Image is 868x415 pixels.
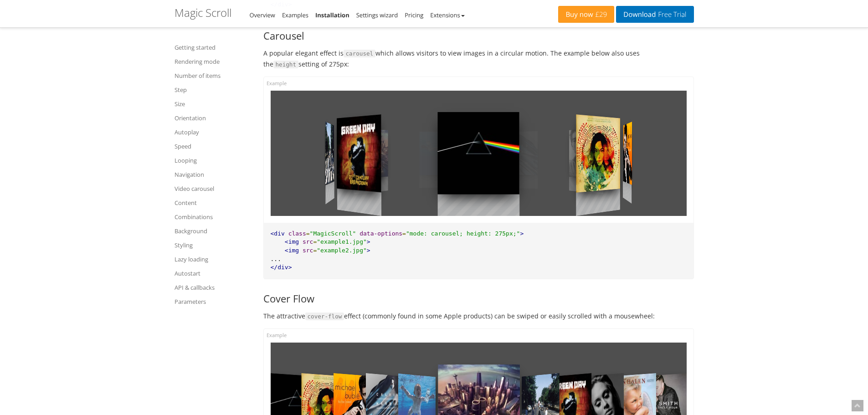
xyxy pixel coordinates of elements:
a: API & callbacks [175,282,252,293]
a: Pricing [405,11,423,19]
span: "example1.jpg" [317,238,367,245]
a: Speed [175,141,252,152]
code: height [273,61,299,69]
a: Buy now£29 [558,6,614,23]
code: carousel [344,50,376,58]
h3: Cover Flow [263,293,694,304]
span: > [367,238,370,245]
span: class [288,230,306,237]
a: Extensions [430,11,464,19]
a: Video carousel [175,183,252,194]
span: = [402,230,406,237]
a: Installation [315,11,349,19]
span: src [303,247,313,254]
a: Examples [282,11,308,19]
span: = [306,230,310,237]
a: Overview [250,11,275,19]
a: Parameters [175,296,252,307]
span: data-options [360,230,402,237]
span: "MagicScroll" [310,230,356,237]
span: = [313,247,317,254]
span: "mode: carousel; height: 275px;" [406,230,520,237]
a: Settings wizard [356,11,398,19]
a: Autoplay [175,127,252,138]
a: DownloadFree Trial [616,6,693,23]
span: Free Trial [656,11,686,18]
a: Content [175,197,252,208]
span: <img [285,238,299,245]
p: A popular elegant effect is which allows visitors to view images in a circular motion. The exampl... [263,48,694,70]
span: </div> [271,264,292,271]
h3: Carousel [263,30,694,41]
a: Combinations [175,211,252,222]
span: "example2.jpg" [317,247,367,254]
span: > [367,247,370,254]
code: cover-flow [305,313,344,321]
a: Autostart [175,268,252,279]
a: Styling [175,240,252,251]
h1: Magic Scroll [175,7,231,19]
a: Looping [175,155,252,166]
a: Orientation [175,113,252,123]
a: Getting started [175,42,252,53]
span: src [303,238,313,245]
span: ... [271,256,281,262]
span: > [520,230,524,237]
a: Navigation [175,169,252,180]
a: Rendering mode [175,56,252,67]
span: <img [285,247,299,254]
a: Number of items [175,70,252,81]
span: = [313,238,317,245]
p: The attractive effect (commonly found in some Apple products) can be swiped or easily scrolled wi... [263,311,694,322]
a: Size [175,98,252,109]
span: <div [271,230,285,237]
span: £29 [593,11,607,18]
a: Step [175,84,252,95]
a: Background [175,225,252,236]
a: Lazy loading [175,254,252,265]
